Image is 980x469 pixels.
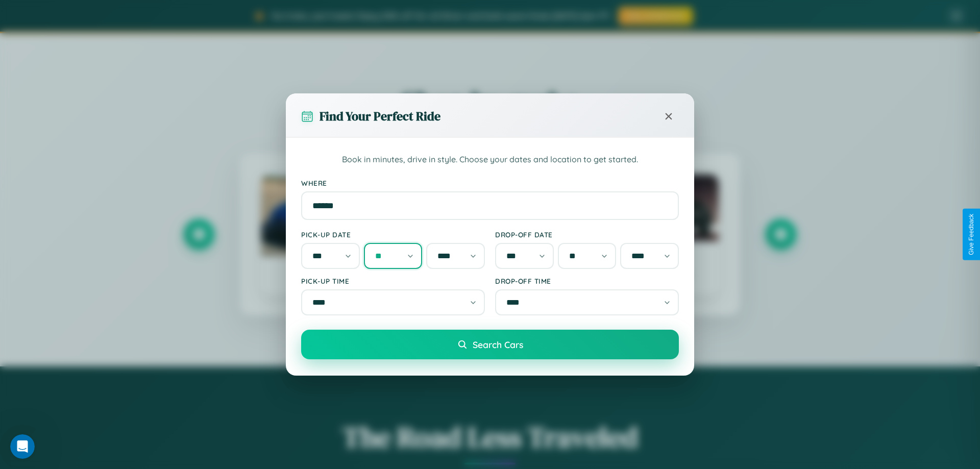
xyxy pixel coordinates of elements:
button: Search Cars [301,330,679,359]
span: Search Cars [473,339,523,350]
label: Pick-up Date [301,230,485,239]
label: Drop-off Time [495,277,679,285]
label: Pick-up Time [301,277,485,285]
h3: Find Your Perfect Ride [320,108,440,125]
label: Drop-off Date [495,230,679,239]
p: Book in minutes, drive in style. Choose your dates and location to get started. [301,153,679,166]
label: Where [301,179,679,187]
